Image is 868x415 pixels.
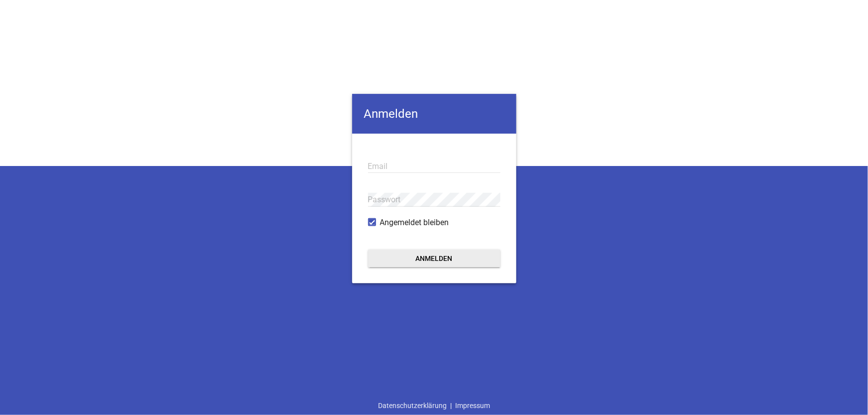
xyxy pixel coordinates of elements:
[375,396,450,415] a: Datenschutzerklärung
[380,217,449,229] span: Angemeldet bleiben
[452,396,493,415] a: Impressum
[352,94,516,134] h4: Anmelden
[375,396,493,415] div: |
[368,249,500,267] button: Anmelden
